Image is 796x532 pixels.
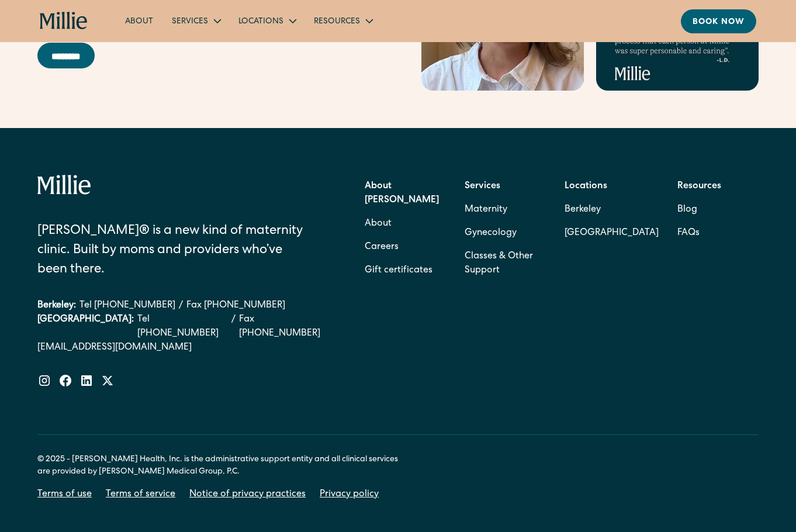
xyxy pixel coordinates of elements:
a: Gynecology [465,222,517,245]
a: [EMAIL_ADDRESS][DOMAIN_NAME] [37,341,333,355]
div: / [179,299,183,313]
a: Terms of service [106,488,175,502]
a: Maternity [465,198,507,222]
div: [GEOGRAPHIC_DATA]: [37,313,134,341]
div: Services [172,16,208,28]
a: FAQs [677,222,700,245]
div: Resources [314,16,360,28]
strong: About [PERSON_NAME] [365,182,439,205]
a: About [365,212,392,236]
a: Book now [681,9,756,33]
div: Locations [238,16,283,28]
div: © 2025 - [PERSON_NAME] Health, Inc. is the administrative support entity and all clinical service... [37,454,411,478]
strong: Locations [565,182,607,191]
a: Classes & Other Support [465,245,546,282]
a: Blog [677,198,697,222]
div: Services [162,11,229,30]
div: Resources [304,11,381,30]
a: Berkeley [565,198,659,222]
div: Book now [693,16,745,29]
strong: Resources [677,182,721,191]
a: Careers [365,236,399,259]
a: Tel [PHONE_NUMBER] [79,299,175,313]
a: [GEOGRAPHIC_DATA] [565,222,659,245]
a: Fax [PHONE_NUMBER] [186,299,285,313]
strong: Services [465,182,500,191]
a: home [40,12,88,30]
div: / [231,313,236,341]
a: About [116,11,162,30]
a: Notice of privacy practices [189,488,306,502]
a: Fax [PHONE_NUMBER] [239,313,333,341]
a: Gift certificates [365,259,432,282]
a: Privacy policy [320,488,379,502]
a: Terms of use [37,488,92,502]
div: Locations [229,11,304,30]
div: [PERSON_NAME]® is a new kind of maternity clinic. Built by moms and providers who’ve been there. [37,222,313,280]
div: Berkeley: [37,299,76,313]
a: Tel [PHONE_NUMBER] [137,313,228,341]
